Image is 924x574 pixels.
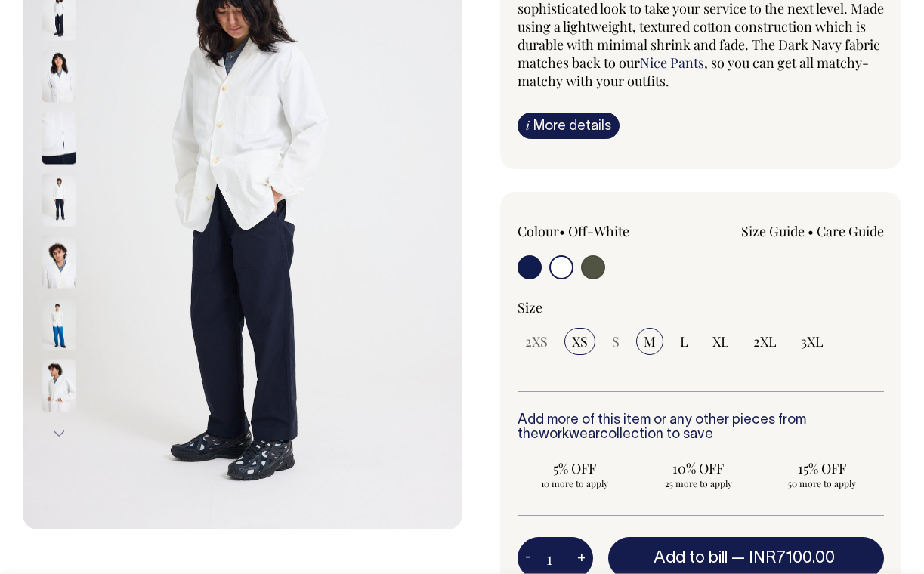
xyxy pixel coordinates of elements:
[42,49,76,102] img: off-white
[741,222,805,240] a: Size Guide
[772,459,872,477] span: 15% OFF
[765,455,879,494] input: 15% OFF 50 more to apply
[48,416,70,450] button: Next
[564,328,595,355] input: XS
[42,173,76,226] img: off-white
[808,222,814,240] span: •
[518,455,632,494] input: 5% OFF 10 more to apply
[712,332,729,350] span: XL
[525,459,625,477] span: 5% OFF
[604,328,627,355] input: S
[753,332,777,350] span: 2XL
[636,328,663,355] input: M
[539,428,600,441] a: workwear
[672,328,696,355] input: L
[42,359,76,412] img: off-white
[746,328,784,355] input: 2XL
[801,332,824,350] span: 3XL
[817,222,884,240] a: Care Guide
[568,222,629,240] label: Off-White
[772,477,872,489] span: 50 more to apply
[731,551,839,566] span: —
[648,459,748,477] span: 10% OFF
[680,332,688,350] span: L
[705,328,737,355] input: XL
[654,551,728,566] span: Add to bill
[570,543,593,573] button: +
[612,332,620,350] span: S
[518,298,885,316] div: Size
[518,328,555,355] input: 2XS
[749,551,835,566] span: INR7100.00
[525,477,625,489] span: 10 more to apply
[559,222,565,240] span: •
[526,117,530,133] span: i
[572,332,588,350] span: XS
[525,332,548,350] span: 2XS
[42,297,76,350] img: off-white
[648,477,748,489] span: 25 more to apply
[518,113,620,139] a: iMore details
[518,54,869,90] span: , so you can get all matchy-matchy with your outfits.
[644,332,656,350] span: M
[640,54,704,72] a: Nice Pants
[518,413,885,443] h6: Add more of this item or any other pieces from the collection to save
[518,543,539,573] button: -
[42,235,76,288] img: off-white
[518,222,664,240] div: Colour
[42,111,76,164] img: off-white
[793,328,831,355] input: 3XL
[641,455,756,494] input: 10% OFF 25 more to apply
